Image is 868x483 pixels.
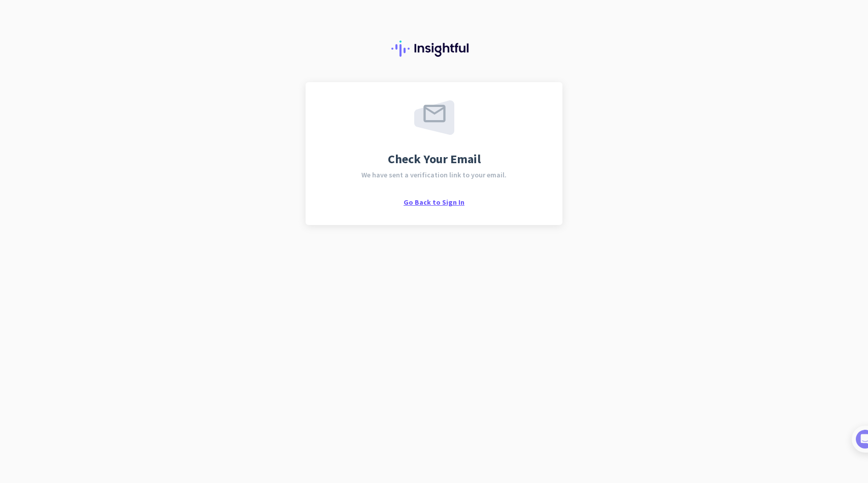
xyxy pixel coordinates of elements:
img: Insightful [391,41,477,57]
span: We have sent a verification link to your email. [361,171,507,178]
span: Go Back to Sign In [404,198,464,207]
img: email-sent [414,100,454,135]
span: Check Your Email [388,153,481,165]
